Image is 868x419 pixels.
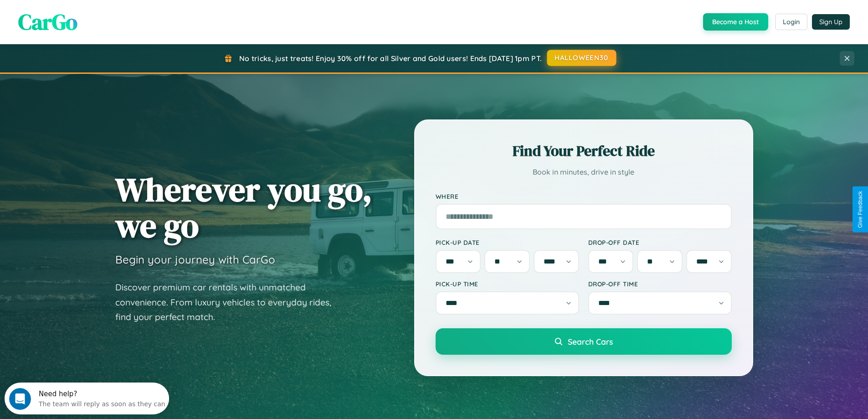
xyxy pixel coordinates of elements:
[9,388,31,410] iframe: Intercom live chat
[18,7,77,37] span: CarGo
[436,328,732,355] button: Search Cars
[703,13,768,31] button: Become a Host
[436,238,579,246] label: Pick-up Date
[436,192,732,200] label: Where
[239,54,542,63] span: No tricks, just treats! Enjoy 30% off for all Silver and Gold users! Ends [DATE] 1pm PT.
[115,280,343,325] p: Discover premium car rentals with unmatched convenience. From luxury vehicles to everyday rides, ...
[34,15,161,25] div: The team will reply as soon as they can
[5,383,169,414] iframe: Intercom live chat discovery launcher
[775,14,807,30] button: Login
[588,280,732,288] label: Drop-off Time
[436,166,732,179] p: Book in minutes, drive in style
[812,14,850,30] button: Sign Up
[436,141,732,161] h2: Find Your Perfect Ride
[568,336,613,347] span: Search Cars
[588,238,732,246] label: Drop-off Date
[115,253,275,266] h3: Begin your journey with CarGo
[4,4,169,29] div: Open Intercom Messenger
[115,171,372,243] h1: Wherever you go, we go
[547,50,616,66] button: HALLOWEEN30
[436,280,579,288] label: Pick-up Time
[857,191,863,228] div: Give Feedback
[34,8,161,15] div: Need help?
